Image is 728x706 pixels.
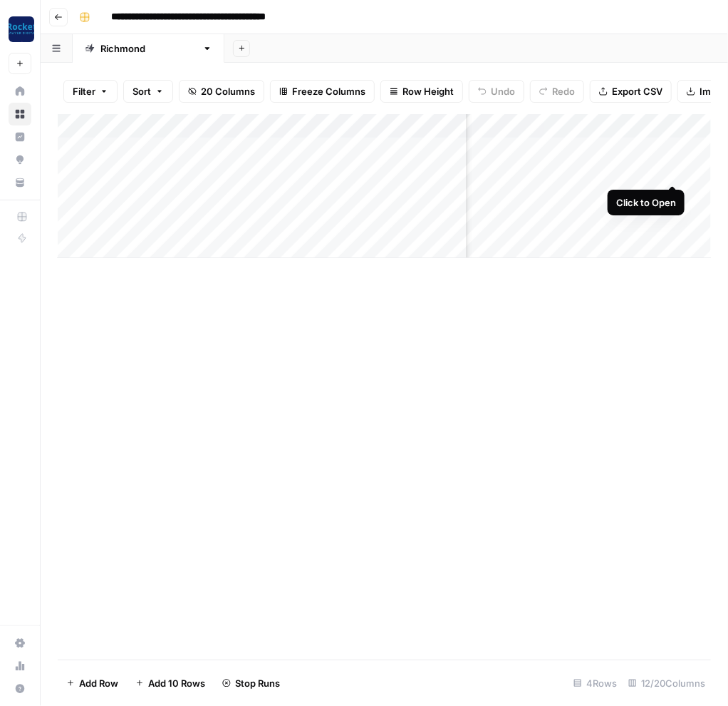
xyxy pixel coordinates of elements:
button: Sort [123,80,173,103]
div: 4 Rows [568,672,623,695]
span: Stop Runs [235,676,280,690]
div: [GEOGRAPHIC_DATA] [100,41,197,56]
span: Add Row [79,676,118,690]
img: Rocket Pilots Logo [9,16,34,42]
button: Workspace: Rocket Pilots [9,11,31,47]
a: Home [9,80,31,103]
a: Opportunities [9,148,31,171]
a: Browse [9,103,31,126]
button: Add Row [58,672,127,695]
div: 12/20 Columns [623,672,711,695]
button: Redo [530,80,584,103]
a: Insights [9,126,31,148]
button: Export CSV [590,80,672,103]
span: Freeze Columns [292,84,365,98]
a: Your Data [9,171,31,194]
a: Usage [9,655,31,677]
span: Filter [73,84,95,98]
span: Row Height [402,84,454,98]
div: Click to Open [616,195,676,210]
span: Add 10 Rows [148,676,205,690]
span: Sort [132,84,151,98]
span: Redo [552,84,575,98]
button: 20 Columns [179,80,264,103]
button: Filter [63,80,118,103]
button: Stop Runs [214,672,288,695]
span: Export CSV [612,84,662,98]
a: Settings [9,632,31,655]
span: Undo [491,84,515,98]
button: Undo [469,80,524,103]
button: Freeze Columns [270,80,375,103]
a: [GEOGRAPHIC_DATA] [73,34,224,63]
button: Add 10 Rows [127,672,214,695]
button: Help + Support [9,677,31,700]
button: Row Height [380,80,463,103]
span: 20 Columns [201,84,255,98]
